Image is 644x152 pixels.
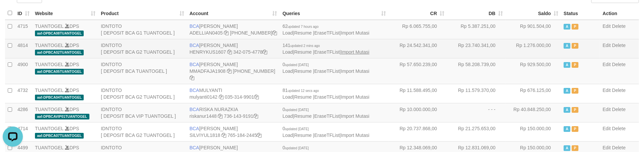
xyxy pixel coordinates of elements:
span: Active [564,43,570,49]
td: 4900 [15,58,32,84]
span: | | | [283,43,369,55]
a: EraseTFList [314,30,339,36]
span: Active [564,126,570,132]
a: Copy 4062282031 to clipboard [190,75,194,81]
a: Copy HENRYKUS1607 to clipboard [227,49,232,55]
td: Rp 901.504,00 [506,20,561,39]
span: | | | [283,126,369,138]
a: TUANTOGEL [35,145,64,150]
a: Resume [294,49,312,55]
a: Load [283,94,293,100]
span: Paused [572,24,578,30]
a: Resume [294,94,312,100]
a: Delete [612,107,626,112]
a: Delete [612,23,626,29]
span: 0 [283,126,309,131]
span: aaf-DPBCA08TUANTOGEL [35,31,84,36]
span: updated 7 hours ago [288,25,319,29]
a: Copy 0353149901 to clipboard [254,94,259,100]
th: Status [561,7,600,20]
span: 62 [283,23,319,29]
span: Active [564,88,570,94]
a: Copy MMADFAJA1908 to clipboard [227,68,232,74]
span: aaf-DPBCAVIP01TUANTOGEL [35,114,89,119]
td: Rp 20.737.868,00 [389,122,447,141]
td: Rp 676.125,00 [506,84,561,103]
a: EraseTFList [314,49,339,55]
a: EraseTFList [314,133,339,138]
td: MULYANTI 035-314-9901 [187,84,280,103]
a: Delete [612,62,626,67]
a: TUANTOGEL [35,23,64,29]
th: Saldo: activate to sort column ascending [506,7,561,20]
td: Rp 58.208.739,00 [447,58,506,84]
td: Rp 24.542.341,00 [389,39,447,58]
a: Import Mutasi [341,94,369,100]
td: 4814 [15,39,32,58]
td: Rp 11.579.370,00 [447,84,506,103]
td: Rp 6.065.755,00 [389,20,447,39]
span: Active [564,145,570,151]
th: ID: activate to sort column ascending [15,7,32,20]
a: Copy riskanur1448 to clipboard [218,113,223,119]
a: TUANTOGEL [35,107,64,112]
span: updated [DATE] [285,63,309,67]
a: Edit [603,145,611,150]
a: Copy ADELLIAN0405 to clipboard [224,30,229,36]
td: 4714 [15,122,32,141]
td: Rp 21.275.653,00 [447,122,506,141]
th: Website: activate to sort column ascending [32,7,98,20]
span: BCA [190,107,199,112]
td: DPS [32,39,98,58]
a: Resume [294,113,312,119]
a: Copy 7361439191 to clipboard [253,113,258,119]
span: aaf-DPBCA02TUANTOGEL [35,50,84,55]
span: updated 12 secs ago [288,89,319,93]
td: [PERSON_NAME] 765-184-2445 [187,122,280,141]
th: Queries: activate to sort column ascending [280,7,389,20]
th: Product: activate to sort column ascending [98,7,187,20]
span: BCA [190,145,199,150]
a: ADELLIAN0405 [190,30,223,36]
a: Edit [603,107,611,112]
a: Import Mutasi [341,133,369,138]
span: 0 [283,107,309,112]
a: Delete [612,43,626,48]
a: Copy mulyanti0142 to clipboard [219,94,224,100]
th: DB: activate to sort column ascending [447,7,506,20]
a: Import Mutasi [341,113,369,119]
td: Rp 40.848.250,00 [506,103,561,122]
span: Active [564,62,570,68]
a: Copy SILVIYUL1818 to clipboard [222,133,226,138]
td: Rp 10.000.000,00 [389,103,447,122]
td: [PERSON_NAME] [PHONE_NUMBER] [187,20,280,39]
a: Import Mutasi [341,49,369,55]
a: Delete [612,88,626,93]
td: Rp 929.500,00 [506,58,561,84]
td: Rp 57.650.239,00 [389,58,447,84]
td: Rp 1.276.000,00 [506,39,561,58]
span: Paused [572,107,578,113]
button: Open LiveChat chat widget [3,3,23,23]
th: Action [600,7,639,20]
td: DPS [32,84,98,103]
span: 81 [283,88,319,93]
span: Active [564,107,570,113]
td: IDNTOTO [ DEPOSIT BCA G2 TUANTOGEL ] [98,122,187,141]
span: updated [DATE] [285,108,309,112]
a: Edit [603,43,611,48]
a: EraseTFList [314,113,339,119]
a: Copy 3420754778 to clipboard [263,49,267,55]
span: Paused [572,62,578,68]
span: | | | [283,23,369,36]
td: RISKA NURAZKIA 736-143-9191 [187,103,280,122]
a: Edit [603,62,611,67]
a: Copy 5655032115 to clipboard [272,30,277,36]
td: [PERSON_NAME] 342-075-4778 [187,39,280,58]
a: Load [283,30,293,36]
a: MMADFAJA1908 [190,68,226,74]
a: SILVIYUL1818 [190,133,220,138]
td: Rp 5.387.251,00 [447,20,506,39]
td: Rp 150.000,00 [506,122,561,141]
a: EraseTFList [314,68,339,74]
